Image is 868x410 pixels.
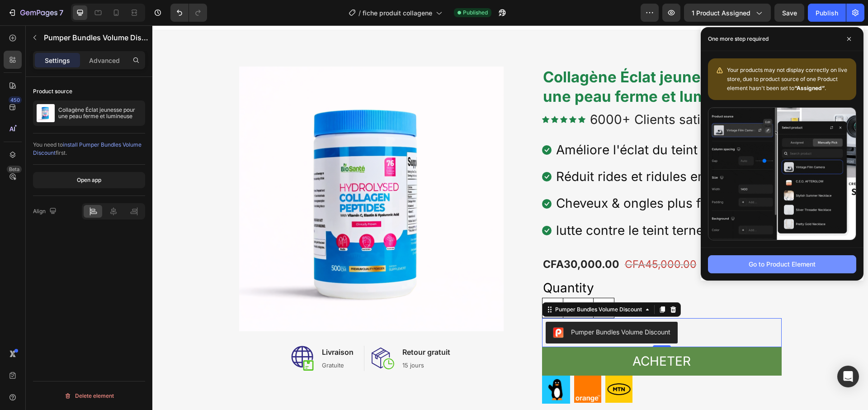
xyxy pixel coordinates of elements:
span: fiche produit collagene [363,8,432,18]
img: money-back.svg [219,322,242,344]
div: Undo/Redo [170,4,207,22]
div: CFA45,000.00 [472,232,545,247]
span: Published [463,9,488,17]
img: product feature img [37,104,55,122]
div: CFA30,000.00 [390,232,468,247]
button: Publish [808,4,846,22]
p: One more step required [708,34,769,43]
p: Gratuite [170,336,201,345]
button: 7 [4,4,67,22]
div: Open app [77,176,101,184]
div: Drop element here [567,236,615,243]
p: Améliore l'éclat du teint en 15 jours [404,116,614,133]
h2: Retour gratuit [249,320,299,333]
div: Pumper Bundles Volume Discount [419,302,518,311]
div: Beta [7,166,22,173]
p: 15 jours [250,336,298,345]
div: Align [33,205,58,218]
div: Product source [33,87,72,95]
span: Your products may not display correctly on live store, due to product source of one Product eleme... [727,67,847,91]
p: Réduit rides et ridules en 15 jours [404,143,603,160]
button: 1 product assigned [684,4,771,22]
div: You need to first. [33,141,145,157]
div: Open Intercom Messenger [837,366,859,387]
div: Go to Product Element [749,259,816,269]
input: quantity [410,273,441,292]
p: Settings [45,56,70,65]
p: Collagène Éclat jeunesse pour une peau ferme et lumineuse [58,107,142,119]
span: 1 product assigned [692,8,750,18]
iframe: Design area [152,25,868,410]
b: “Assigned” [794,85,825,91]
p: 6000+ Clients satisfaits [438,86,580,103]
h2: Livraison [169,320,202,333]
div: Pumper Bundles Volume Discount [401,280,491,288]
p: ACHETER [480,327,538,345]
span: / [359,8,361,18]
p: lutte contre le teint terne [404,196,551,214]
h2: Collagène Éclat jeunesse pour une peau ferme et lumineuse [390,41,629,82]
div: Delete element [64,391,114,401]
button: <p>ACHETER</p> [390,322,629,350]
p: Pumper Bundles Volume Discount [44,32,151,43]
img: gempages_580789980553544200-40a9c3ef-ff01-43ad-bca5-d4ec125f8f44.png [422,350,449,377]
span: install Pumper Bundles Volume Discount [33,141,142,156]
img: gempages_580789980553544200-516e86cc-5fa0-4a4f-994f-2414cb7997ba.png [390,350,418,378]
button: decrement [390,273,410,292]
button: Pumper Bundles Volume Discount [393,296,525,318]
span: Save [782,9,797,17]
p: Advanced [89,56,120,65]
button: Delete element [33,389,145,403]
button: Open app [33,172,145,188]
button: Save [774,4,804,22]
button: increment [441,273,462,292]
p: Cheveux & ongles plus forts [404,169,571,187]
p: 7 [59,7,63,18]
img: CIumv63twf4CEAE=.png [401,302,411,313]
button: Go to Product Element [708,255,856,273]
div: Quantity [390,253,629,272]
div: Publish [816,8,838,18]
div: 450 [9,96,22,104]
img: gempages_580789980553544200-afad02b5-3d5f-4452-931c-01fbbb2d9644.png [453,350,480,377]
